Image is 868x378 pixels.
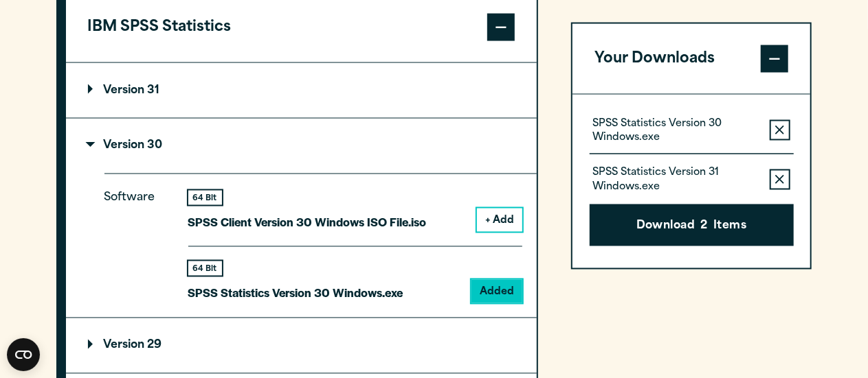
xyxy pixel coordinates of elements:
p: SPSS Statistics Version 30 Windows.exe [188,283,403,303]
button: + Add [477,209,522,232]
summary: Version 31 [66,63,537,118]
p: SPSS Statistics Version 30 Windows.exe [593,117,759,145]
p: Version 30 [88,141,163,152]
button: Added [471,280,522,303]
div: 64 Bit [188,261,222,276]
button: Download2Items [590,204,794,246]
p: Version 29 [88,340,162,351]
button: Your Downloads [572,23,811,93]
button: Open CMP widget [7,338,40,371]
p: Software [104,189,166,292]
div: 64 Bit [188,191,222,205]
span: 2 [701,217,708,235]
p: Version 31 [88,85,160,96]
p: SPSS Client Version 30 Windows ISO File.iso [188,213,427,233]
summary: Version 29 [66,318,537,373]
p: SPSS Statistics Version 31 Windows.exe [593,167,759,194]
div: Your Downloads [572,93,811,268]
summary: Version 30 [66,119,537,174]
